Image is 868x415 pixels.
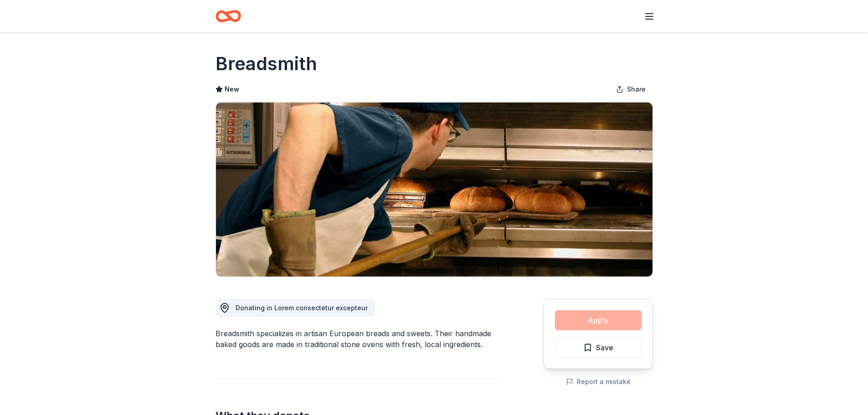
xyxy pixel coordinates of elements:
button: Save [555,338,642,358]
button: Share [609,80,653,98]
span: New [225,84,239,95]
button: Report a mistake [566,376,631,387]
img: Image for Breadsmith [216,102,652,277]
a: Home [216,5,241,27]
h1: Breadsmith [216,51,317,77]
span: Donating in Lorem consectetur excepteur [236,304,368,312]
div: Breadsmith specializes in artisan European breads and sweets. Their handmade baked goods are made... [216,328,500,350]
span: Save [596,342,613,354]
span: Share [627,84,646,95]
